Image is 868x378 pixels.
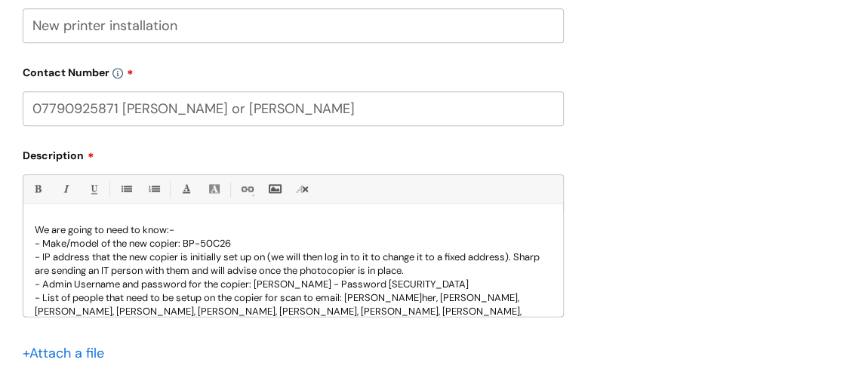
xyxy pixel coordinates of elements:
a: Insert Image... [265,180,284,198]
img: info-icon.svg [112,68,123,78]
a: 1. Ordered List (Ctrl-Shift-8) [144,180,163,198]
a: Remove formatting (Ctrl-\) [293,180,312,198]
span: + [23,344,29,362]
a: Link [237,180,256,198]
label: Description [23,144,564,162]
p: - Make/model of the new copier: BP-50C26 [35,237,552,250]
a: Font Color [177,180,195,198]
p: - IP address that the new copier is initially set up on (we will then log in to it to change it t... [35,250,552,278]
p: - List of people that need to be setup on the copier for scan to email: [PERSON_NAME] her, [PERSO... [35,291,552,359]
div: Attach a file [23,341,113,365]
p: We are going to need to know:- [35,223,552,237]
p: - Admin Username and password for the copier: [PERSON_NAME] - Password [SECURITY_DATA] [35,278,552,291]
a: Underline(Ctrl-U) [84,180,103,198]
a: Italic (Ctrl-I) [56,180,75,198]
label: Contact Number [23,61,564,79]
a: Bold (Ctrl-B) [28,180,47,198]
a: • Unordered List (Ctrl-Shift-7) [116,180,135,198]
a: Back Color [205,180,223,198]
